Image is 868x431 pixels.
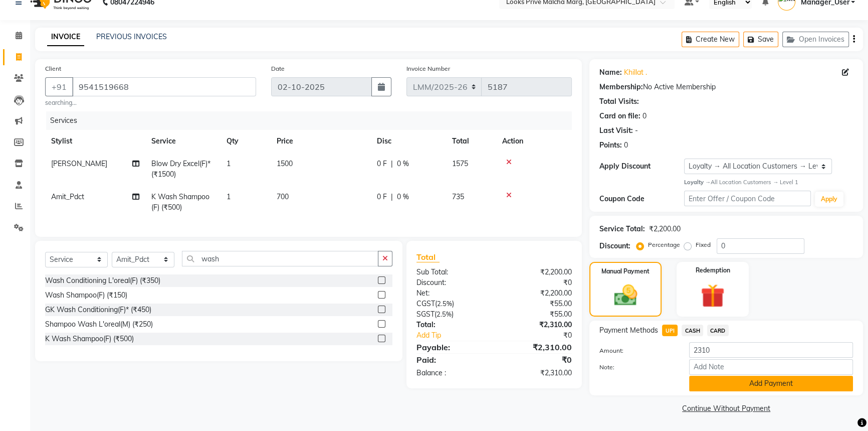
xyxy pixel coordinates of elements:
span: CARD [707,325,729,336]
div: All Location Customers → Level 1 [684,178,853,187]
div: ₹0 [494,277,579,288]
div: Discount: [409,277,494,288]
div: ₹55.00 [494,299,579,309]
div: Wash Conditioning L'oreal(F) (₹350) [45,275,160,286]
div: 0 [642,111,646,121]
label: Fixed [696,240,711,249]
button: Add Payment [689,376,853,391]
span: 0 % [397,192,409,202]
a: Khillat . [624,67,647,78]
span: 1 [227,159,231,168]
button: Open Invoices [782,32,849,47]
span: Payment Methods [599,325,658,336]
div: Total: [409,320,494,330]
label: Amount: [592,346,682,355]
button: Create New [682,32,739,47]
span: UPI [662,325,678,336]
div: Wash Shampoo(F) (₹150) [45,290,127,301]
div: No Active Membership [599,82,853,92]
div: ₹2,310.00 [494,320,579,330]
div: Net: [409,288,494,299]
div: Membership: [599,82,643,92]
label: Invoice Number [406,64,450,73]
div: Name: [599,67,622,78]
th: Total [446,130,496,153]
label: Date [271,64,285,73]
input: Add Note [689,359,853,375]
div: GK Wash Conditioning(F)* (₹450) [45,305,151,315]
label: Client [45,64,61,73]
span: 735 [452,192,464,201]
span: 1 [227,192,231,201]
div: Balance : [409,368,494,378]
div: Last Visit: [599,125,633,136]
small: searching... [45,98,256,107]
span: 2.5% [437,300,452,308]
span: 1575 [452,159,468,168]
span: K Wash Shampoo(F) (₹500) [151,192,209,212]
span: 1500 [277,159,293,168]
th: Action [496,130,572,153]
label: Redemption [696,266,730,275]
div: Sub Total: [409,267,494,277]
span: 0 F [377,159,387,169]
div: Services [46,111,579,130]
span: 0 F [377,192,387,202]
span: CASH [682,325,703,336]
label: Manual Payment [601,267,649,276]
th: Service [145,130,221,153]
div: Card on file: [599,111,640,121]
span: | [391,192,393,202]
div: ₹55.00 [494,309,579,320]
span: SGST [416,310,435,319]
th: Price [271,130,371,153]
a: INVOICE [47,28,84,46]
div: Coupon Code [599,194,684,204]
label: Percentage [648,240,680,249]
th: Stylist [45,130,145,153]
span: Amit_Pdct [51,192,84,201]
span: 2.5% [437,310,452,318]
div: Apply Discount [599,161,684,172]
img: _cash.svg [607,282,644,309]
div: - [635,125,638,136]
div: ₹2,200.00 [494,288,579,299]
span: CGST [416,299,435,308]
div: Points: [599,140,622,151]
label: Note: [592,363,682,372]
button: +91 [45,77,73,96]
button: Apply [815,192,843,207]
div: Discount: [599,241,630,251]
span: 700 [277,192,289,201]
div: Total Visits: [599,96,639,107]
div: 0 [624,140,628,151]
span: Blow Dry Excel(F)* (₹1500) [151,159,210,179]
input: Search by Name/Mobile/Email/Code [72,77,256,96]
div: ( ) [409,299,494,309]
button: Save [743,32,778,47]
a: PREVIOUS INVOICES [96,32,167,41]
span: [PERSON_NAME] [51,159,107,168]
input: Enter Offer / Coupon Code [684,191,811,206]
div: K Wash Shampoo(F) (₹500) [45,334,134,344]
div: ₹2,200.00 [649,224,681,234]
a: Continue Without Payment [591,403,861,414]
input: Amount [689,342,853,358]
input: Search or Scan [182,251,378,266]
div: ₹2,310.00 [494,368,579,378]
div: Service Total: [599,224,645,234]
div: ₹2,310.00 [494,341,579,353]
div: Payable: [409,341,494,353]
div: Paid: [409,354,494,366]
strong: Loyalty → [684,179,711,186]
span: Total [416,252,440,262]
th: Qty [221,130,271,153]
div: ₹0 [508,330,579,341]
div: ₹2,200.00 [494,267,579,277]
img: _gift.svg [693,281,732,311]
th: Disc [371,130,446,153]
div: ( ) [409,309,494,320]
span: | [391,159,393,169]
span: 0 % [397,159,409,169]
a: Add Tip [409,330,509,341]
